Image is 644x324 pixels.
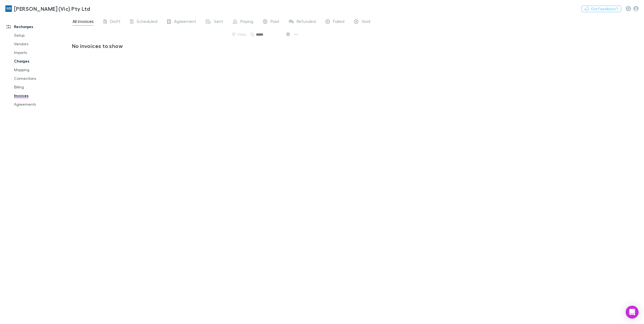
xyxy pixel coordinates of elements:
[240,19,253,26] span: Paying
[581,6,621,12] button: Got Feedback?
[9,100,76,109] a: Agreements
[626,306,639,319] div: Open Intercom Messenger
[9,57,76,66] a: Charges
[72,19,94,26] span: All invoices
[1,22,76,31] a: Recharges
[9,48,76,57] a: Imports
[297,19,316,26] span: Refunded
[9,91,76,100] a: Invoices
[9,74,76,83] a: Connections
[9,40,76,48] a: Vendors
[110,19,120,26] span: Draft
[271,19,279,26] span: Paid
[72,43,295,49] h3: No invoices to show
[14,5,90,12] h3: [PERSON_NAME] (Vic) Pty Ltd
[174,19,196,26] span: Agreement
[214,19,223,26] span: Sent
[362,19,370,26] span: Void
[9,31,76,40] a: Setup
[9,83,76,91] a: Billing
[5,5,12,12] img: William Buck (Vic) Pty Ltd's Logo
[137,19,157,26] span: Scheduled
[9,66,76,74] a: Mapping
[333,19,344,26] span: Failed
[229,31,250,38] button: Filter
[2,2,93,15] a: [PERSON_NAME] (Vic) Pty Ltd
